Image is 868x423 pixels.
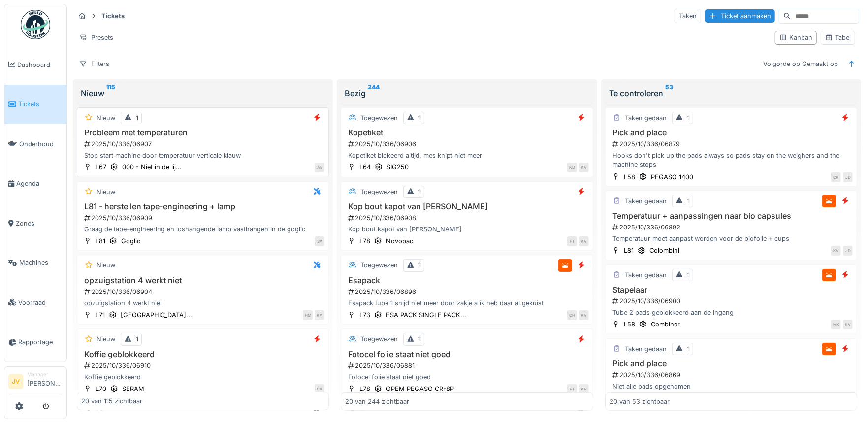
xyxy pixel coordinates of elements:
div: 20 van 53 zichtbaar [610,397,670,406]
div: Toegewezen [360,187,398,196]
div: 2025/10/336/06900 [611,296,853,306]
div: 1 [136,334,138,344]
div: KV [579,236,589,246]
div: CU [315,384,324,394]
div: KV [843,320,853,329]
a: Machines [4,243,66,283]
div: Fotocel folie staat niet goed [345,372,588,382]
h3: Temperatuur + aanpassingen naar bio capsules [610,211,853,221]
a: Zones [4,203,66,243]
li: JV [8,374,23,389]
div: Filters [75,57,114,71]
div: Kanban [779,33,812,42]
div: HM [303,310,313,320]
div: Niet alle pads opgenomen [610,382,853,391]
h3: Probleem met temperaturen [81,128,324,137]
a: Agenda [4,164,66,204]
div: CH [567,310,577,320]
span: Machines [19,258,63,267]
div: Presets [75,31,118,45]
div: SERAM [122,384,144,393]
div: FT [567,384,577,394]
div: 2025/10/336/06896 [347,287,588,296]
div: 1 [418,113,421,123]
h3: Esapack [345,276,588,285]
a: JV Manager[PERSON_NAME] [8,371,63,394]
div: Taken gedaan [625,270,667,280]
sup: 115 [106,87,115,99]
div: L58 [624,172,635,182]
div: 1 [687,113,690,123]
div: L81 [96,236,105,246]
div: Hooks don't pick up the pads always so pads stay on the weighers and the machine stops [610,151,853,169]
span: Tickets [18,99,63,109]
div: Kopetiket blokeerd altijd, mes knipt niet meer [345,151,588,160]
h3: Pick and place [610,359,853,368]
div: 2025/10/336/06910 [83,361,324,370]
span: Agenda [16,179,63,188]
div: L73 [359,310,370,320]
div: Kop bout kapot van [PERSON_NAME] [345,225,588,234]
a: Onderhoud [4,124,66,164]
div: Taken gedaan [625,344,667,354]
div: L58 [624,320,635,329]
span: Rapportage [18,337,63,347]
div: 20 van 244 zichtbaar [345,397,409,406]
div: 1 [418,187,421,196]
div: Graag de tape-engineering en loshangende lamp vasthangen in de goglio [81,225,324,234]
div: Esapack tube 1 snijd niet meer door zakje a ik heb daar al gekuist [345,298,588,308]
div: Tabel [825,33,851,42]
h3: Kopetiket [345,128,588,137]
strong: Tickets [97,11,129,21]
div: FT [567,236,577,246]
img: Badge_color-CXgf-gQk.svg [21,10,50,39]
div: OPEM PEGASO CR-8P [386,384,454,393]
a: Tickets [4,85,66,125]
a: Rapportage [4,323,66,362]
div: Toegewezen [360,334,398,344]
div: Bezig [345,87,589,99]
div: Taken [675,9,701,23]
h3: Kop bout kapot van [PERSON_NAME] [345,202,588,211]
div: MK [831,320,841,329]
div: JD [843,246,853,256]
h3: Pick and place [610,128,853,137]
div: Temperatuur moet aanpast worden voor de biofolie + cups [610,234,853,243]
div: L67 [96,163,106,172]
div: Toegewezen [360,260,398,270]
a: Dashboard [4,45,66,85]
li: [PERSON_NAME] [27,371,63,392]
div: Stop start machine door temperatuur verticale klauw [81,151,324,160]
div: 000 - Niet in de lij... [122,163,182,172]
div: Volgorde op Gemaakt op [759,57,842,71]
div: 2025/10/336/06906 [347,139,588,149]
span: Dashboard [17,60,63,69]
div: Nieuw [96,334,115,344]
sup: 53 [665,87,673,99]
div: Manager [27,371,63,378]
div: Koffie geblokkeerd [81,372,324,382]
div: L64 [359,163,371,172]
div: 1 [687,196,690,206]
div: SV [315,236,324,246]
div: 2025/10/336/06879 [611,139,853,149]
div: 1 [687,344,690,354]
div: Taken gedaan [625,196,667,206]
div: 1 [418,334,421,344]
div: 2025/10/336/06908 [347,213,588,223]
div: Nieuw [96,113,115,123]
div: PEGASO 1400 [651,172,693,182]
div: Nieuw [96,260,115,270]
div: JD [843,172,853,182]
div: Te controleren [609,87,853,99]
div: 2025/10/336/06892 [611,223,853,232]
div: KV [579,310,589,320]
div: 1 [687,270,690,280]
div: KV [579,384,589,394]
div: 20 van 115 zichtbaar [81,397,142,406]
div: 1 [418,260,421,270]
h3: Koffie geblokkeerd [81,350,324,359]
div: AE [315,163,324,172]
div: L78 [359,236,370,246]
div: 2025/10/336/06869 [611,370,853,380]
